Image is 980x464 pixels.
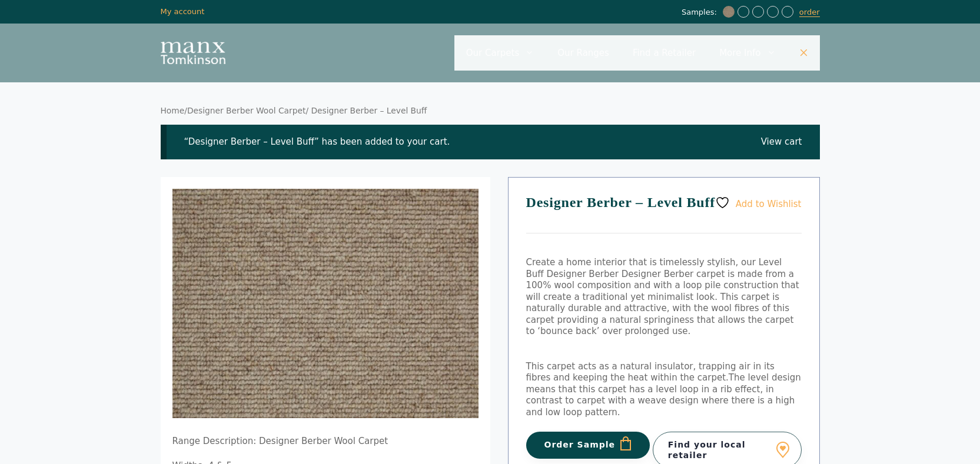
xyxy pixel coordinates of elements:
a: Home [161,106,185,115]
a: Designer Berber Wool Carpet [187,106,305,115]
a: order [799,8,820,17]
span: Add to Wishlist [736,199,802,209]
span: Samples: [682,8,720,18]
div: “Designer Berber – Level Buff” has been added to your cart. [161,125,820,160]
p: Range Description: Designer Berber Wool Carpet [172,436,479,448]
nav: Primary [454,35,820,71]
a: Add to Wishlist [715,195,801,210]
img: Designer Berber - Level Buff [723,6,735,18]
span: This carpet acts as a natural insulator, trapping air in its fibres and keeping the heat within t... [526,361,775,383]
img: Manx Tomkinson [161,42,225,64]
nav: Breadcrumb [161,106,820,116]
span: Create a home interior that is timelessly stylish, our Level Buff Designer Berber Designer Berber... [526,257,799,336]
a: Close Search Bar [788,35,820,71]
a: View cart [761,136,802,148]
h1: Designer Berber – Level Buff [526,195,802,233]
a: My account [161,7,205,16]
span: The level design means that this carpet has a level loop in a rib effect, in contrast to carpet w... [526,372,801,418]
button: Order Sample [526,432,650,459]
